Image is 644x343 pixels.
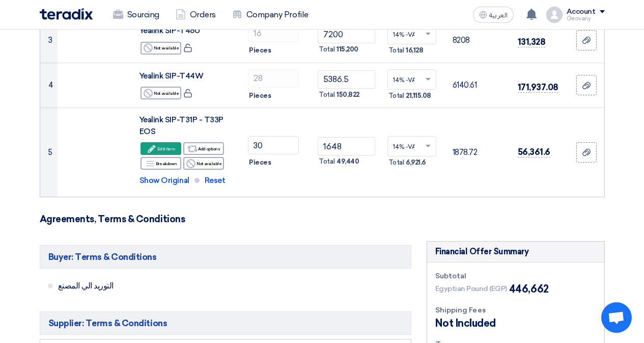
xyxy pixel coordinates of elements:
[318,70,375,89] input: Unit Price
[518,37,546,47] span: 131,328
[509,281,549,297] span: 446,662
[40,18,58,63] td: 3
[388,45,404,56] span: Total
[435,315,496,331] span: Not Included
[40,8,93,20] img: Teradix logo
[435,305,596,315] div: Shipping Fees
[406,45,423,56] span: 16,128
[435,271,596,281] div: Subtotal
[318,137,375,155] input: Unit Price
[139,175,189,187] span: Show Original
[141,87,181,99] div: Not available
[249,91,271,101] span: Pieces
[249,157,271,168] span: Pieces
[248,24,299,42] input: RFQ_STEP1.ITEMS.2.AMOUNT_TITLE
[387,69,436,90] ng-select: VAT
[249,45,271,56] span: Pieces
[444,18,510,63] td: 8208
[518,147,550,157] span: 56,361.6
[319,156,334,167] span: Total
[141,142,181,155] div: Edit item
[141,42,181,55] div: Not available
[319,44,334,55] span: Total
[337,44,358,55] span: 115,200
[337,90,359,100] span: 150,822
[546,7,563,23] img: profile_test.png
[473,7,514,23] button: العربية
[139,71,203,81] span: Yealink SIP-T44W
[40,108,58,197] td: 5
[601,302,632,333] div: Open chat
[167,4,224,26] a: Orders
[518,82,558,93] span: 171,937.08
[387,136,436,156] ng-select: VAT
[489,12,508,19] span: العربية
[444,63,510,108] td: 6140.61
[139,114,232,137] div: Yealink SIP-T31P - T33P EOS
[567,8,596,16] div: Account
[58,281,327,291] span: التوريد الي المصنع
[319,90,334,100] span: Total
[205,175,226,187] span: Reset
[224,4,317,26] a: Company Profile
[318,25,375,43] input: Unit Price
[406,157,426,168] span: 6,921.6
[105,4,167,26] a: Sourcing
[435,283,507,294] span: Egyptian Pound (EGP)
[248,136,299,154] input: RFQ_STEP1.ITEMS.2.AMOUNT_TITLE
[435,246,529,258] div: Financial Offer Summary
[141,157,181,170] div: Breakdown
[248,69,299,88] input: RFQ_STEP1.ITEMS.2.AMOUNT_TITLE
[183,142,224,155] div: Add options
[40,214,605,225] h3: Agreements, Terms & Conditions
[387,24,436,44] ng-select: VAT
[183,157,224,170] div: Not available
[139,26,200,35] span: Yealink SIP-T46U
[40,63,58,108] td: 4
[444,108,510,197] td: 1878.72
[388,91,404,101] span: Total
[337,156,359,167] span: 49,440
[40,311,411,335] h5: Supplier: Terms & Conditions
[406,91,431,101] span: 21,115.08
[388,157,404,168] span: Total
[40,245,411,269] h5: Buyer: Terms & Conditions
[567,16,605,21] div: Geovany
